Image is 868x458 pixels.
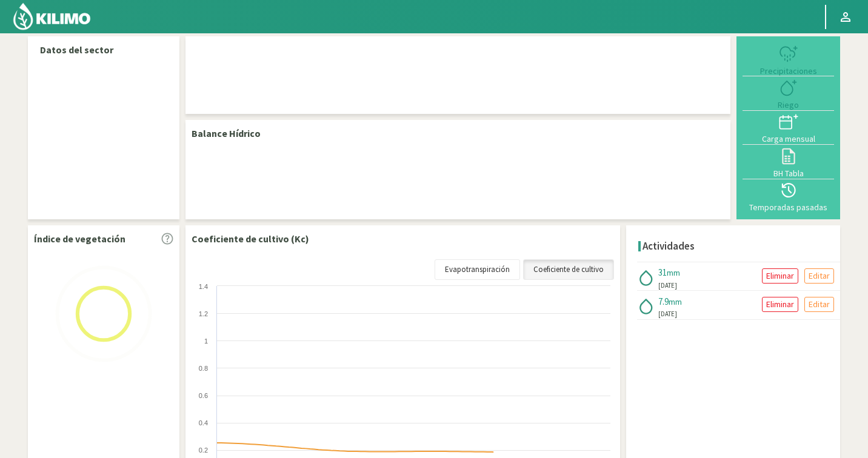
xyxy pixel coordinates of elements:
button: Precipitaciones [743,42,834,76]
div: Riego [746,101,830,109]
p: Eliminar [766,269,794,283]
span: mm [667,267,680,278]
text: 0.4 [199,419,208,426]
button: Editar [804,297,834,312]
button: Riego [743,76,834,110]
button: Temporadas pasadas [743,179,834,213]
p: Datos del sector [40,42,167,57]
span: [DATE] [658,309,677,319]
a: Evapotranspiración [435,259,520,280]
a: Coeficiente de cultivo [523,259,614,280]
text: 1.2 [199,310,208,317]
text: 1 [204,337,208,345]
text: 0.2 [199,446,208,454]
h4: Actividades [643,241,695,252]
span: 7.9 [658,296,669,307]
button: Eliminar [762,268,798,284]
span: mm [669,296,682,307]
button: Editar [804,268,834,284]
text: 0.6 [199,392,208,399]
img: Kilimo [12,2,92,31]
button: Eliminar [762,297,798,312]
p: Balance Hídrico [192,126,261,141]
span: 31 [658,267,667,278]
p: Índice de vegetación [34,231,125,246]
p: Eliminar [766,297,794,311]
p: Editar [809,297,830,311]
div: Temporadas pasadas [746,203,830,211]
span: [DATE] [658,280,677,291]
p: Editar [809,269,830,283]
p: Coeficiente de cultivo (Kc) [192,231,309,246]
img: Loading... [43,253,164,374]
div: BH Tabla [746,169,830,178]
button: Carga mensual [743,111,834,145]
button: BH Tabla [743,145,834,179]
div: Precipitaciones [746,67,830,75]
div: Carga mensual [746,134,830,143]
text: 0.8 [199,365,208,372]
text: 1.4 [199,283,208,290]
